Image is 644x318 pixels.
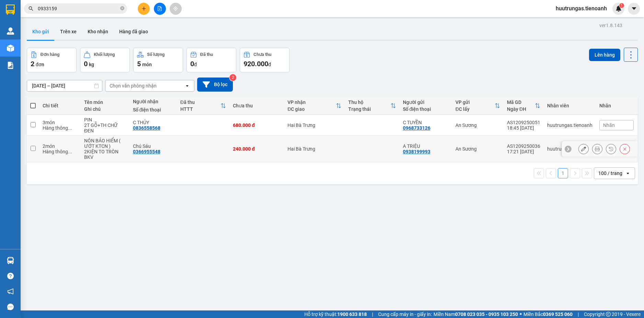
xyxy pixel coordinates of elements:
[82,23,114,40] button: Kho nhận
[94,52,115,57] div: Khối lượng
[27,48,77,72] button: Đơn hàng2đơn
[114,23,154,40] button: Hàng đã giao
[599,22,622,29] div: ver 1.8.143
[133,125,160,131] div: 0836558568
[547,146,592,152] div: huutrungas.tienoanh
[507,143,540,149] div: AS1209250036
[190,60,194,68] span: 0
[27,23,55,40] button: Kho gửi
[133,120,173,125] div: C THỦY
[170,3,182,15] button: aim
[84,138,126,149] div: NÓN BẢO HIỂM ( ƯỚT KTCN )
[157,6,162,11] span: file-add
[504,97,544,115] th: Toggle SortBy
[287,122,341,128] div: Hai Bà Trưng
[403,120,449,125] div: C TUYỀN
[240,48,290,72] button: Chưa thu920.000đ
[507,99,535,105] div: Mã GD
[173,6,178,11] span: aim
[89,62,94,67] span: kg
[615,5,622,12] img: icon-new-feature
[7,45,14,52] img: warehouse-icon
[550,4,612,13] span: huutrungas.tienoanh
[455,122,500,128] div: An Sương
[84,99,126,105] div: Tên món
[7,288,14,295] span: notification
[287,106,336,112] div: ĐC giao
[29,6,33,11] span: search
[507,120,540,125] div: AS1209250051
[133,107,173,113] div: Số điện thoại
[403,143,449,149] div: A TRIỆU
[372,310,373,318] span: |
[523,310,573,318] span: Miền Bắc
[628,3,640,15] button: caret-down
[27,80,102,91] input: Select a date range.
[233,103,281,108] div: Chưa thu
[133,149,160,154] div: 0366955548
[348,106,391,112] div: Trạng thái
[547,103,592,108] div: Nhân viên
[620,3,623,8] span: 1
[80,48,130,72] button: Khối lượng0kg
[589,49,620,61] button: Lên hàng
[455,311,518,317] strong: 0708 023 035 - 0935 103 250
[200,52,213,57] div: Đã thu
[304,310,367,318] span: Hỗ trợ kỹ thuật:
[452,97,504,115] th: Toggle SortBy
[403,106,449,112] div: Số điện thoại
[43,125,77,131] div: Hàng thông thường
[43,103,77,108] div: Chi tiết
[7,62,14,69] img: solution-icon
[133,99,173,104] div: Người nhận
[403,149,430,154] div: 0938199993
[6,4,15,15] img: logo-vxr
[55,23,82,40] button: Trên xe
[606,312,611,317] span: copyright
[68,125,72,131] span: ...
[287,146,341,152] div: Hai Bà Trưng
[177,97,229,115] th: Toggle SortBy
[455,99,495,105] div: VP gửi
[43,120,77,125] div: 3 món
[133,48,183,72] button: Số lượng5món
[603,122,615,128] span: Nhãn
[154,3,166,15] button: file-add
[253,52,271,57] div: Chưa thu
[7,27,14,35] img: warehouse-icon
[84,106,126,112] div: Ghi chú
[268,62,271,67] span: đ
[180,99,221,105] div: Đã thu
[7,304,14,310] span: message
[38,5,119,12] input: Tìm tên, số ĐT hoặc mã đơn
[7,257,14,264] img: warehouse-icon
[110,82,157,89] div: Chọn văn phòng nhận
[619,3,624,8] sup: 1
[507,125,540,131] div: 18:45 [DATE]
[43,149,77,154] div: Hàng thông thường
[133,143,173,149] div: Chú Sáu
[507,149,540,154] div: 17:21 [DATE]
[84,117,126,122] div: PIN
[433,310,518,318] span: Miền Nam
[147,52,165,57] div: Số lượng
[41,52,59,57] div: Đơn hàng
[558,168,568,178] button: 1
[68,149,72,154] span: ...
[345,97,399,115] th: Toggle SortBy
[543,311,573,317] strong: 0369 525 060
[180,106,221,112] div: HTTT
[599,103,634,108] div: Nhãn
[403,99,449,105] div: Người gửi
[142,6,146,11] span: plus
[194,62,197,67] span: đ
[84,122,126,133] div: 2T GỖ+TH CHỮ ĐEN
[547,122,592,128] div: huutrungas.tienoanh
[142,62,152,67] span: món
[187,48,236,72] button: Đã thu0đ
[403,125,430,131] div: 0968733126
[578,310,579,318] span: |
[455,146,500,152] div: An Sương
[43,143,77,149] div: 2 món
[625,170,631,176] svg: open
